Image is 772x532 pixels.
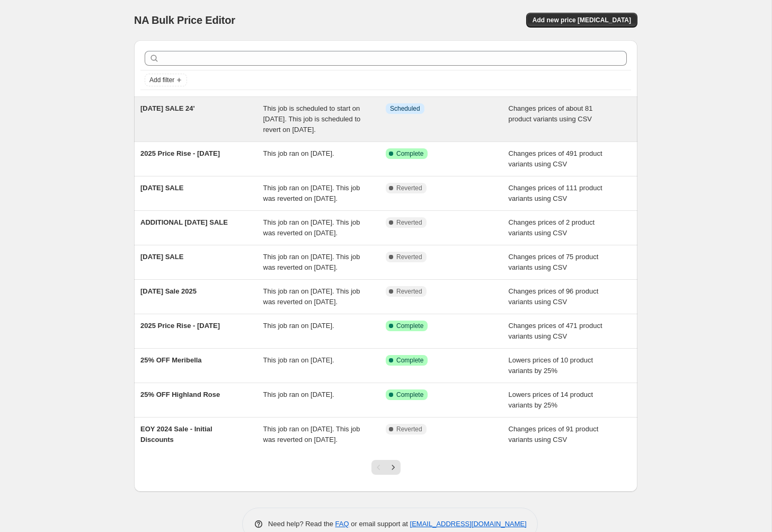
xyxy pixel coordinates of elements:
span: Changes prices of 91 product variants using CSV [509,425,599,444]
span: Changes prices of 111 product variants using CSV [509,184,602,202]
span: Changes prices of 471 product variants using CSV [509,322,602,340]
span: Changes prices of 96 product variants using CSV [509,287,599,306]
span: Reverted [396,184,422,192]
nav: Pagination [371,460,401,475]
a: FAQ [335,520,349,528]
span: or email support at [349,520,410,528]
span: Need help? Read the [268,520,335,528]
span: Changes prices of 491 product variants using CSV [509,149,602,168]
span: Reverted [396,218,422,227]
span: Complete [396,322,423,330]
span: Changes prices of 2 product variants using CSV [509,218,595,237]
button: Next [386,460,401,475]
span: Add new price [MEDICAL_DATA] [533,16,631,24]
span: Complete [396,356,423,365]
span: Reverted [396,425,422,433]
span: This job ran on [DATE]. [263,391,334,398]
button: Add new price [MEDICAL_DATA] [526,13,637,28]
span: 2025 Price Rise - [DATE] [140,149,220,157]
span: 2025 Price Rise - [DATE] [140,322,220,330]
span: This job ran on [DATE]. This job was reverted on [DATE]. [263,425,360,444]
span: [DATE] Sale 2025 [140,287,197,295]
a: [EMAIL_ADDRESS][DOMAIN_NAME] [410,520,527,528]
span: [DATE] SALE [140,253,183,261]
span: This job ran on [DATE]. This job was reverted on [DATE]. [263,253,360,271]
span: 25% OFF Highland Rose [140,391,220,398]
span: Add filter [149,76,174,84]
span: [DATE] SALE [140,184,183,192]
span: Reverted [396,253,422,261]
span: Complete [396,149,423,158]
span: This job ran on [DATE]. This job was reverted on [DATE]. [263,287,360,306]
span: This job ran on [DATE]. This job was reverted on [DATE]. [263,218,360,237]
span: [DATE] SALE 24' [140,104,195,112]
span: EOY 2024 Sale - Initial Discounts [140,425,212,444]
span: Scheduled [390,104,420,113]
button: Add filter [145,74,187,86]
span: This job is scheduled to start on [DATE]. This job is scheduled to revert on [DATE]. [263,104,361,134]
span: 25% OFF Meribella [140,356,202,364]
span: Changes prices of 75 product variants using CSV [509,253,599,271]
span: NA Bulk Price Editor [134,14,235,26]
span: Lowers prices of 14 product variants by 25% [509,391,593,409]
span: This job ran on [DATE]. This job was reverted on [DATE]. [263,184,360,202]
span: This job ran on [DATE]. [263,322,334,330]
span: This job ran on [DATE]. [263,149,334,157]
span: This job ran on [DATE]. [263,356,334,364]
span: ADDITIONAL [DATE] SALE [140,218,228,226]
span: Reverted [396,287,422,296]
span: Complete [396,391,423,399]
span: Changes prices of about 81 product variants using CSV [509,104,593,123]
span: Lowers prices of 10 product variants by 25% [509,356,593,375]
